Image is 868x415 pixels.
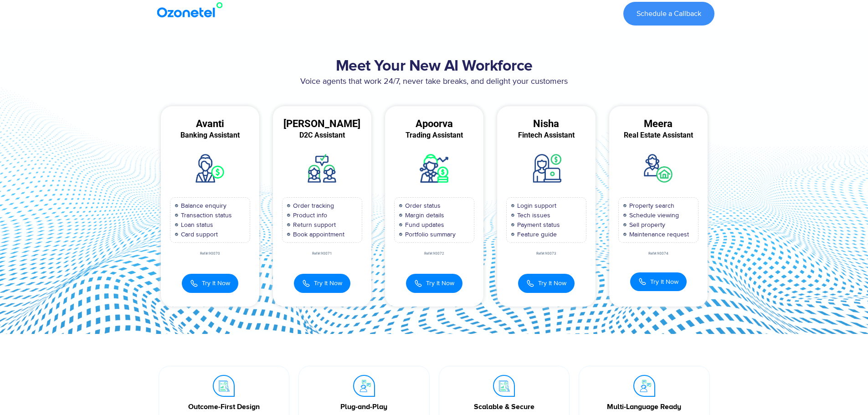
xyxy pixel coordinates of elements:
div: Banking Assistant [161,131,259,139]
img: Call Icon [190,278,198,288]
span: Maintenance request [627,230,689,239]
img: Call Icon [526,278,534,288]
img: Call Icon [414,278,422,288]
span: Property search [627,201,674,210]
div: Plug-and-Play [313,401,416,412]
div: Ref#:90071 [273,252,371,256]
span: Try It Now [314,278,342,288]
span: Fund updates [403,220,444,230]
div: Ref#:90074 [609,252,708,256]
span: Balance enquiry [179,201,226,210]
div: Avanti [161,120,259,128]
div: Ref#:90072 [385,252,483,256]
div: Real Estate Assistant [609,131,708,139]
span: Return support [291,220,336,230]
span: Loan status [179,220,213,230]
div: Fintech Assistant [497,131,596,139]
div: Apoorva [385,120,483,128]
h2: Meet Your New AI Workforce [154,57,714,76]
img: Call Icon [302,278,310,288]
div: Scalable & Secure [453,401,556,412]
span: Order tracking [291,201,334,210]
a: Schedule a Callback [623,2,714,26]
span: Sell property [627,220,665,230]
div: Ref#:90070 [161,252,259,256]
span: Margin details [403,210,444,220]
div: Trading Assistant [385,131,483,139]
span: Try It Now [426,278,454,288]
span: Tech issues [515,210,550,220]
div: Multi-Language Ready [593,401,696,412]
span: Book appointment [291,230,344,239]
span: Feature guide [515,230,557,239]
p: Voice agents that work 24/7, never take breaks, and delight your customers [154,76,714,88]
div: [PERSON_NAME] [273,120,371,128]
span: Schedule a Callback [637,10,701,17]
span: Login support [515,201,556,210]
div: Nisha [497,120,596,128]
button: Try It Now [518,274,575,293]
button: Try It Now [406,274,462,293]
div: Outcome-First Design [173,401,276,412]
span: Schedule viewing [627,210,679,220]
button: Try It Now [630,272,687,291]
span: Product info [291,210,327,220]
span: Portfolio summary [403,230,456,239]
span: Transaction status [179,210,232,220]
button: Try It Now [182,274,238,293]
span: Try It Now [650,277,678,287]
div: Meera [609,120,708,128]
span: Try It Now [202,278,230,288]
span: Try It Now [538,278,566,288]
div: D2C Assistant [273,131,371,139]
button: Try It Now [294,274,350,293]
span: Order status [403,201,441,210]
span: Card support [179,230,218,239]
span: Payment status [515,220,560,230]
img: Call Icon [638,277,647,286]
div: Ref#:90073 [497,252,596,256]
